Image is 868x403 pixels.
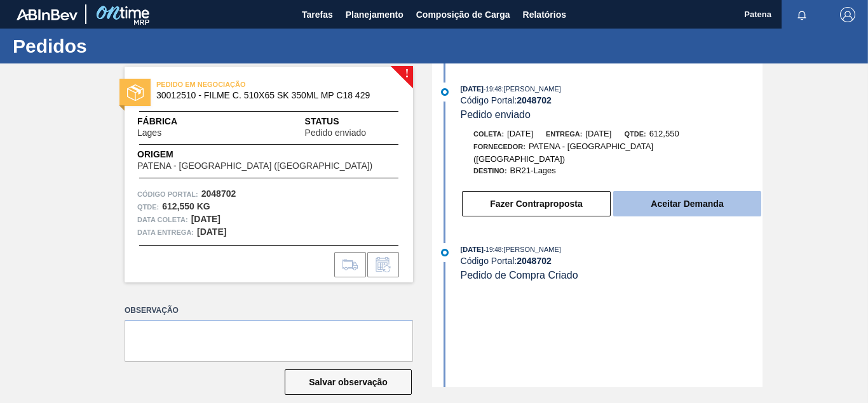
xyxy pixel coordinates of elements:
[461,246,484,253] span: [DATE]
[441,249,449,256] img: atual
[473,142,653,164] span: PATENA - [GEOGRAPHIC_DATA] ([GEOGRAPHIC_DATA])
[484,86,501,93] span: - 19:48
[127,84,144,101] img: status
[507,129,533,138] span: [DATE]
[840,7,855,22] img: Logout
[461,270,578,281] span: Pedido de Compra Criado
[585,129,611,138] span: [DATE]
[461,85,484,93] span: [DATE]
[302,7,333,22] span: Tarefas
[484,246,501,253] span: - 19:48
[137,188,198,201] span: Código Portal:
[649,129,679,138] span: 612,550
[285,369,412,395] button: Salvar observação
[162,201,210,211] strong: 612,550 KG
[334,252,366,277] div: Ir para Composição de Carga
[510,166,556,175] span: BR21-Lages
[137,115,201,128] span: Fábrica
[782,6,822,23] button: Notificações
[501,85,561,93] span: : [PERSON_NAME]
[546,130,582,138] span: Entrega:
[137,226,194,239] span: Data entrega:
[461,256,763,266] div: Código Portal:
[473,143,526,150] span: Fornecedor:
[156,78,334,91] span: PEDIDO EM NEGOCIAÇÃO
[137,128,161,138] span: Lages
[501,246,561,253] span: : [PERSON_NAME]
[305,115,400,128] span: Status
[473,130,504,138] span: Coleta:
[201,188,236,199] strong: 2048702
[461,109,531,120] span: Pedido enviado
[624,130,646,138] span: Qtde:
[346,7,403,22] span: Planejamento
[137,161,372,171] span: PATENA - [GEOGRAPHIC_DATA] ([GEOGRAPHIC_DATA])
[473,167,507,175] span: Destino:
[462,191,611,216] button: Fazer Contraproposta
[13,39,238,53] h1: Pedidos
[137,148,400,161] span: Origem
[137,201,159,213] span: Qtde :
[461,95,763,105] div: Código Portal:
[197,227,226,237] strong: [DATE]
[613,191,761,216] button: Aceitar Demanda
[523,7,566,22] span: Relatórios
[517,256,552,266] strong: 2048702
[367,252,399,277] div: Informar alteração no pedido
[156,91,387,100] span: 30012510 - FILME C. 510X65 SK 350ML MP C18 429
[17,9,78,20] img: TNhmsLtSVTkK8tSr43FrP2fwEKptu5GPRR3wAAAABJRU5ErkJggg==
[416,7,510,22] span: Composição de Carga
[517,95,552,105] strong: 2048702
[191,214,220,224] strong: [DATE]
[137,213,188,226] span: Data coleta:
[305,128,367,138] span: Pedido enviado
[441,88,449,96] img: atual
[125,301,413,320] label: Observação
